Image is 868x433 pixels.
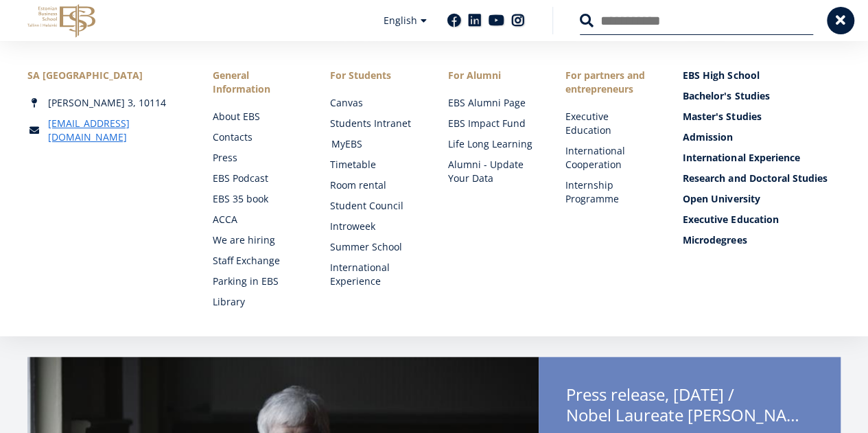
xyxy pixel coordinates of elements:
[448,96,538,110] a: EBS Alumni Page
[565,110,655,137] a: Executive Education
[448,158,538,185] a: Alumni - Update Your Data
[683,130,841,144] a: Admission
[331,137,421,151] a: MyEBS
[683,213,841,226] a: Executive Education
[213,274,303,288] a: Parking in EBS
[27,69,185,82] div: SA [GEOGRAPHIC_DATA]
[683,192,841,206] a: Open University
[213,213,303,226] a: ACCA
[27,96,185,110] div: [PERSON_NAME] 3, 10114
[683,69,841,82] a: EBS High School
[330,178,420,192] a: Room rental
[213,172,303,185] a: EBS Podcast
[213,192,303,206] a: EBS 35 book
[566,384,813,430] span: Press release, [DATE] /
[565,69,655,96] span: For partners and entrepreneurs
[48,117,185,144] a: [EMAIL_ADDRESS][DOMAIN_NAME]
[565,144,655,172] a: International Cooperation
[566,405,813,425] span: Nobel Laureate [PERSON_NAME] to Deliver Lecture at [GEOGRAPHIC_DATA]
[565,178,655,206] a: Internship Programme
[330,117,420,130] a: Students Intranet
[683,233,841,247] a: Microdegrees
[468,14,482,27] a: Linkedin
[330,69,420,82] a: For Students
[683,110,841,124] a: Master's Studies
[683,172,841,185] a: Research and Doctoral Studies
[213,151,303,165] a: Press
[330,199,420,213] a: Student Council
[213,69,303,96] span: General Information
[447,14,461,27] a: Facebook
[683,89,841,103] a: Bachelor's Studies
[489,14,504,27] a: Youtube
[448,117,538,130] a: EBS Impact Fund
[213,233,303,247] a: We are hiring
[330,96,420,110] a: Canvas
[213,110,303,124] a: About EBS
[683,151,841,165] a: International Experience
[330,158,420,172] a: Timetable
[511,14,525,27] a: Instagram
[330,240,420,254] a: Summer School
[330,220,420,233] a: Introweek
[330,261,420,288] a: International Experience
[448,69,538,82] span: For Alumni
[213,254,303,268] a: Staff Exchange
[213,295,303,309] a: Library
[448,137,538,151] a: Life Long Learning
[213,130,303,144] a: Contacts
